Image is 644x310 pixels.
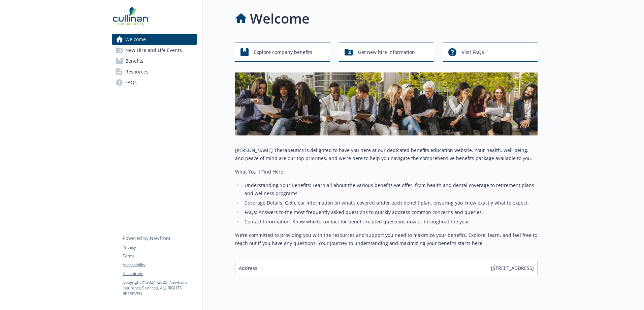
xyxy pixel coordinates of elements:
p: We’re committed to providing you with the resources and support you need to maximize your benefit... [235,231,538,247]
li: Contact Information: Know who to contact for benefit-related questions now or throughout the year. [243,218,538,226]
li: FAQs: Answers to the most frequently asked questions to quickly address common concerns and queries. [243,208,538,216]
span: Get new hire information [358,46,415,59]
button: Visit FAQs [443,42,538,62]
span: Visit FAQs [462,46,484,59]
h1: Welcome [250,8,310,29]
a: Benefits [112,56,197,66]
p: Copyright © 2024 - 2025 , Newfront Insurance Services, ALL RIGHTS RESERVED [123,279,197,297]
li: Understanding Your Benefits: Learn all about the various benefits we offer, from health and denta... [243,181,538,197]
img: overview page banner [235,72,538,135]
span: Welcome [125,34,146,45]
span: Benefits [125,56,143,66]
a: Accessibility [123,262,197,268]
button: Explore company benefits [235,42,330,62]
p: What You’ll Find Here: [235,168,538,176]
a: Welcome [112,34,197,45]
button: Get new hire information [339,42,434,62]
span: Explore company benefits [254,46,312,59]
span: New Hire and Life Events [125,45,182,56]
a: Disclaimer [123,271,197,277]
span: FAQs [125,77,137,88]
span: Address [239,265,257,272]
a: Terms [123,253,197,259]
a: New Hire and Life Events [112,45,197,56]
span: Resources [125,66,149,77]
li: Coverage Details: Get clear information on what’s covered under each benefit plan, ensuring you k... [243,199,538,207]
a: Privacy [123,244,197,250]
p: [PERSON_NAME] Therapeutics is delighted to have you here at our dedicated benefits education webs... [235,146,538,162]
a: Resources [112,66,197,77]
a: FAQs [112,77,197,88]
span: [STREET_ADDRESS] [491,265,534,272]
